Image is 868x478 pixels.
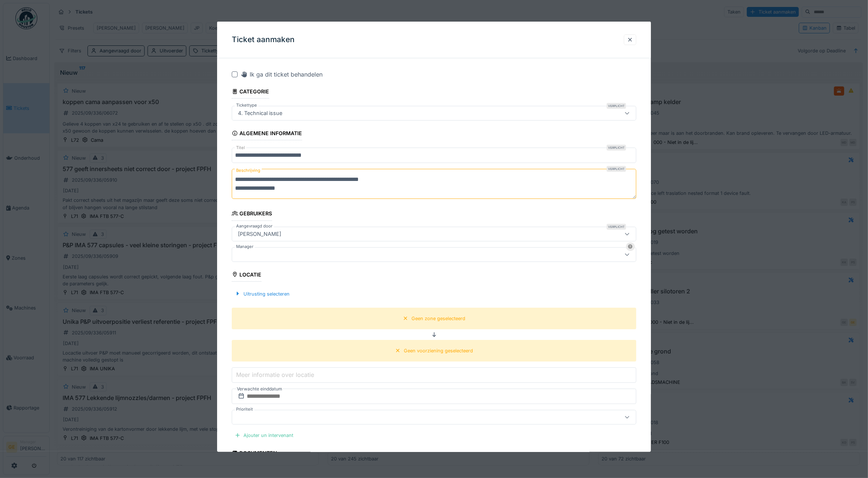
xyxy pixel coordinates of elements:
[235,406,254,412] label: Prioriteit
[241,70,323,79] div: Ik ga dit ticket behandelen
[607,223,626,229] div: Verplicht
[235,145,246,151] label: Titel
[607,103,626,109] div: Verplicht
[232,269,262,281] div: Locatie
[235,102,258,108] label: Tickettype
[235,370,316,379] label: Meer informatie over locatie
[607,145,626,151] div: Verplicht
[232,289,293,299] div: Uitrusting selecteren
[232,128,302,140] div: Algemene informatie
[232,35,295,44] h3: Ticket aanmaken
[404,347,473,354] div: Geen voorziening geselecteerd
[236,385,283,393] label: Verwachte einddatum
[235,166,262,175] label: Beschrijving
[232,86,269,99] div: Categorie
[411,315,465,322] div: Geen zone geselecteerd
[232,430,296,440] div: Ajouter un intervenant
[235,230,284,238] div: [PERSON_NAME]
[607,166,626,172] div: Verplicht
[235,223,274,229] label: Aangevraagd door
[232,448,277,460] div: Documenten
[235,243,255,249] label: Manager
[235,109,285,117] div: 4. Technical issue
[232,208,272,221] div: Gebruikers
